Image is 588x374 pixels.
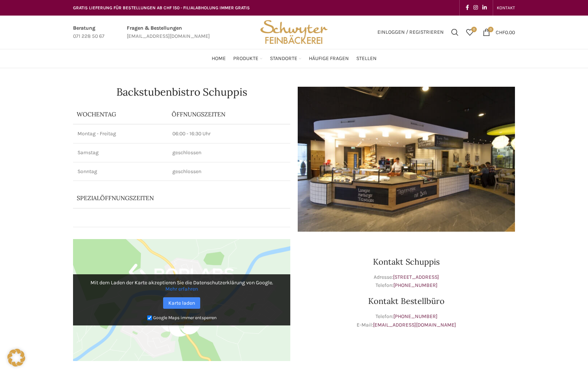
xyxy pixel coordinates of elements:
[77,194,251,202] p: Spezialöffnungszeiten
[377,30,444,35] span: Einloggen / Registrieren
[374,25,447,40] a: Einloggen / Registrieren
[471,3,480,13] a: Instagram social link
[356,55,377,62] span: Stellen
[69,51,519,66] div: Main navigation
[258,29,330,35] a: Site logo
[393,313,437,320] a: [PHONE_NUMBER]
[258,16,330,49] img: Bäckerei Schwyter
[212,51,226,66] a: Home
[73,5,250,10] span: GRATIS LIEFERUNG FÜR BESTELLUNGEN AB CHF 150 - FILIALABHOLUNG IMMER GRATIS
[298,258,515,266] h3: Kontakt Schuppis
[233,55,258,62] span: Produkte
[153,315,217,320] small: Google Maps immer entsperren
[447,25,462,40] a: Suchen
[165,286,198,292] a: Mehr erfahren
[373,322,456,328] a: [EMAIL_ADDRESS][DOMAIN_NAME]
[298,273,515,290] p: Adresse: Telefon:
[309,55,349,62] span: Häufige Fragen
[356,51,377,66] a: Stellen
[77,110,164,118] p: Wochentag
[393,274,439,280] a: [STREET_ADDRESS]
[77,130,163,138] p: Montag - Freitag
[147,315,152,320] input: Google Maps immer entsperren
[127,24,210,41] a: Infobox link
[270,51,301,66] a: Standorte
[462,25,477,40] div: Meine Wunschliste
[298,312,515,329] p: Telefon: E-Mail:
[488,27,493,32] span: 0
[172,149,286,156] p: geschlossen
[298,297,515,305] h3: Kontakt Bestellbüro
[479,25,519,40] a: 0 CHF0.00
[496,29,515,35] bdi: 0.00
[233,51,262,66] a: Produkte
[496,29,505,35] span: CHF
[77,149,163,156] p: Samstag
[480,3,489,13] a: Linkedin social link
[462,25,477,40] a: 0
[172,168,286,175] p: geschlossen
[463,3,471,13] a: Facebook social link
[309,51,349,66] a: Häufige Fragen
[172,130,286,138] p: 06:00 - 16:30 Uhr
[73,239,290,361] img: Google Maps
[497,0,515,15] a: KONTAKT
[78,279,285,292] p: Mit dem Laden der Karte akzeptieren Sie die Datenschutzerklärung von Google.
[471,27,477,32] span: 0
[163,297,200,309] a: Karte laden
[393,282,437,288] a: [PHONE_NUMBER]
[73,87,290,97] h1: Backstubenbistro Schuppis
[212,55,226,62] span: Home
[77,168,163,175] p: Sonntag
[73,24,105,41] a: Infobox link
[270,55,297,62] span: Standorte
[493,0,519,15] div: Secondary navigation
[172,110,287,118] p: ÖFFNUNGSZEITEN
[497,5,515,10] span: KONTAKT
